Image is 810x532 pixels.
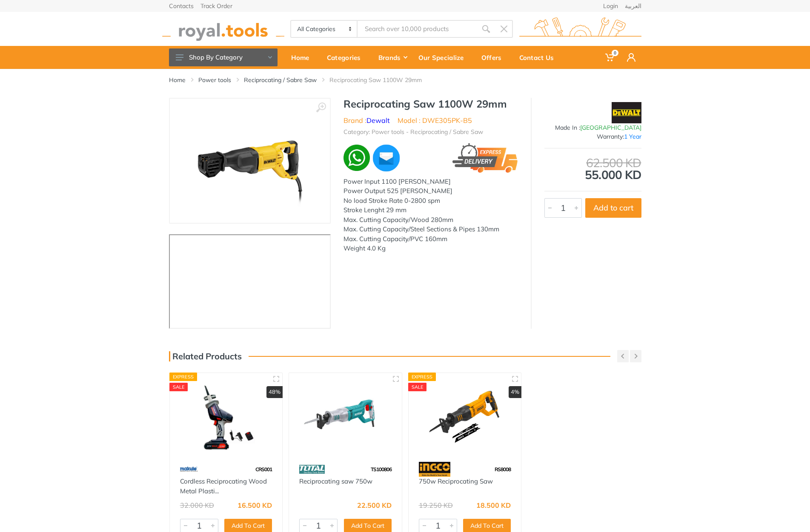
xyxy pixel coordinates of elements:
[162,17,284,41] img: royal.tools Logo
[412,48,475,66] div: Our Specialize
[408,383,427,391] div: SALE
[343,98,518,110] h1: Reciprocating Saw 1100W 29mm
[495,466,511,472] span: RS8008
[285,46,321,69] a: Home
[180,462,198,477] img: 59.webp
[612,50,618,56] span: 0
[196,107,303,214] img: Royal Tools - Reciprocating Saw 1100W 29mm
[169,351,242,361] h3: Related Products
[372,143,401,173] img: ma.webp
[412,46,475,69] a: Our Specialize
[513,46,566,69] a: Contact Us
[198,76,231,84] a: Power tools
[321,46,372,69] a: Categories
[475,48,513,66] div: Offers
[419,502,453,509] div: 19.250 KD
[169,76,641,84] nav: breadcrumb
[169,48,278,66] button: Shop By Category
[343,145,370,171] img: wa.webp
[343,177,518,253] div: Power Input 1100 [PERSON_NAME] Power Output 525 [PERSON_NAME] No load Stroke Rate 0-2800 spm Stro...
[285,48,321,66] div: Home
[244,76,317,84] a: Reciprocating / Sabre Saw
[343,128,483,137] li: Category: Power tools - Reciprocating / Sabre Saw
[169,76,186,84] a: Home
[513,48,566,66] div: Contact Us
[291,21,358,37] select: Category
[544,123,641,132] div: Made In :
[180,477,267,495] a: Cordless Reciprocating Wood Metal Plasti...
[343,115,390,125] li: Brand :
[358,20,477,38] input: Site search
[321,48,372,66] div: Categories
[299,462,325,477] img: 86.webp
[169,3,194,9] a: Contacts
[416,381,514,453] img: Royal Tools - 750w Reciprocating Saw
[612,102,641,123] img: Dewalt
[625,3,641,9] a: العربية
[544,157,641,169] div: 62.500 KD
[372,48,412,66] div: Brands
[398,115,472,125] li: Model : DWE305PK-B5
[366,116,390,125] a: Dewalt
[177,381,275,453] img: Royal Tools - Cordless Reciprocating Wood Metal Plastic Cutting 20V
[599,46,621,69] a: 0
[408,373,436,381] div: Express
[519,17,641,41] img: royal.tools Logo
[169,373,197,381] div: Express
[200,3,232,9] a: Track Order
[603,3,618,9] a: Login
[299,477,372,485] a: Reciprocating saw 750w
[544,132,641,141] div: Warranty:
[255,466,272,472] span: CRS001
[475,46,513,69] a: Offers
[544,157,641,181] div: 55.000 KD
[266,386,283,398] div: 48%
[452,143,518,173] img: express.png
[624,133,641,140] span: 1 Year
[329,76,435,84] li: Reciprocating Saw 1100W 29mm
[419,477,493,485] a: 750w Reciprocating Saw
[238,502,272,509] div: 16.500 KD
[180,502,214,509] div: 32.000 KD
[509,386,521,398] div: 4%
[169,383,188,391] div: SALE
[371,466,392,472] span: TS100806
[297,381,394,453] img: Royal Tools - Reciprocating saw 750w
[476,502,511,509] div: 18.500 KD
[580,124,641,131] span: [GEOGRAPHIC_DATA]
[585,198,641,218] button: Add to cart
[357,502,392,509] div: 22.500 KD
[419,462,451,477] img: 91.webp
